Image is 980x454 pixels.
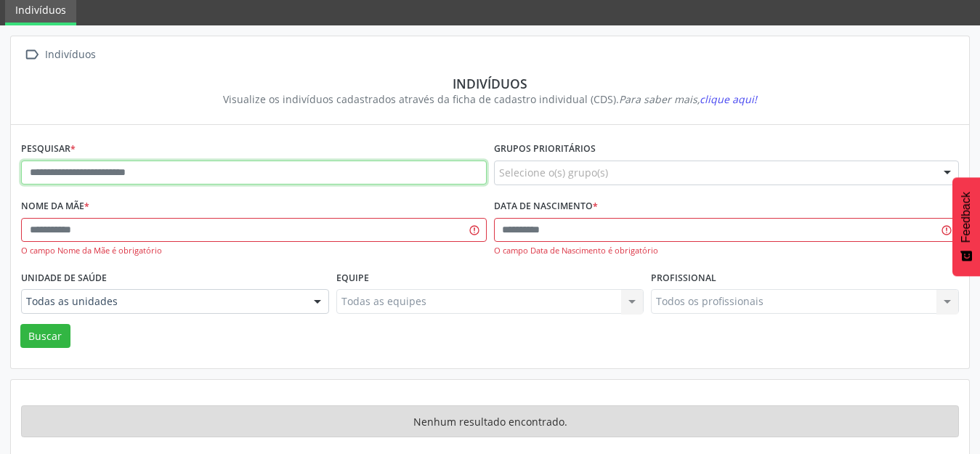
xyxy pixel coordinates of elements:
[21,44,98,65] a:  Indivíduos
[26,294,299,309] span: Todas as unidades
[651,267,716,289] label: Profissional
[42,44,98,65] div: Indivíduos
[494,195,598,218] label: Data de nascimento
[31,92,949,107] div: Visualize os indivíduos cadastrados através da ficha de cadastro individual (CDS).
[494,138,596,161] label: Grupos prioritários
[21,44,42,65] i: 
[960,192,973,243] span: Feedback
[700,92,757,106] span: clique aqui!
[619,92,757,106] i: Para saber mais,
[499,165,608,180] span: Selecione o(s) grupo(s)
[21,138,76,161] label: Pesquisar
[21,245,487,257] div: O campo Nome da Mãe é obrigatório
[21,195,89,218] label: Nome da mãe
[21,405,959,437] div: Nenhum resultado encontrado.
[952,177,980,276] button: Feedback - Mostrar pesquisa
[336,267,369,289] label: Equipe
[494,245,960,257] div: O campo Data de Nascimento é obrigatório
[20,324,70,349] button: Buscar
[31,76,949,92] div: Indivíduos
[21,267,107,289] label: Unidade de saúde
